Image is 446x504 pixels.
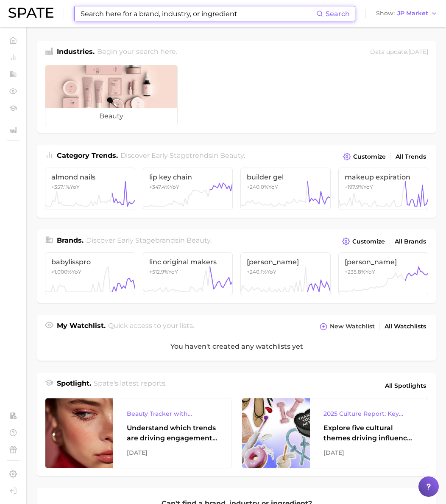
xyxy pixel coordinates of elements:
[353,153,386,160] span: Customize
[240,252,331,295] a: [PERSON_NAME]+240.1%YoY
[149,184,179,190] span: +347.4% YoY
[247,258,324,266] span: [PERSON_NAME]
[51,269,72,275] span: >1,000%
[326,10,350,18] span: Search
[345,258,422,266] span: [PERSON_NAME]
[51,269,81,275] span: YoY
[97,47,177,58] h2: Begin your search here.
[7,484,20,497] a: Log out. Currently logged in with e-mail yumi.toki@spate.nyc.
[242,398,428,468] a: 2025 Culture Report: Key Themes That Are Shaping Consumer DemandExplore five cultural themes driv...
[323,423,414,443] div: Explore five cultural themes driving influence across beauty, food, and pop culture.
[345,173,422,181] span: makeup expiration
[57,47,95,58] h1: Industries.
[396,153,426,160] span: All Trends
[94,378,167,393] h2: Spate's latest reports.
[57,151,118,160] span: Category Trends .
[338,252,429,295] a: [PERSON_NAME]+235.8%YoY
[393,151,428,162] a: All Trends
[330,323,375,330] span: New Watchlist
[120,151,245,160] span: Discover Early Stage trends in .
[385,323,426,330] span: All Watchlists
[143,168,233,210] a: lip key chain+347.4%YoY
[127,448,217,458] div: [DATE]
[240,168,331,210] a: builder gel+240.0%YoY
[45,65,178,125] a: beauty
[247,269,276,275] span: +240.1% YoY
[127,409,217,419] div: Beauty Tracker with Popularity Index
[345,184,373,190] span: +197.9% YoY
[51,184,80,190] span: +357.1% YoY
[323,448,414,458] div: [DATE]
[376,11,395,16] span: Show
[45,168,135,210] a: almond nails+357.1%YoY
[45,108,177,125] span: beauty
[382,321,428,332] a: All Watchlists
[57,321,106,333] h1: My Watchlist.
[51,258,129,266] span: babylisspro
[318,321,377,333] button: New Watchlist
[45,252,135,295] a: babylisspro>1,000%YoY
[341,151,388,162] button: Customize
[395,238,426,245] span: All Brands
[37,333,436,361] div: You haven't created any watchlists yet
[108,321,194,333] h2: Quick access to your lists.
[86,236,212,244] span: Discover Early Stage brands in .
[80,6,316,21] input: Search here for a brand, industry, or ingredient
[45,398,231,468] a: Beauty Tracker with Popularity IndexUnderstand which trends are driving engagement across platfor...
[383,378,428,393] a: All Spotlights
[149,173,227,181] span: lip key chain
[149,269,178,275] span: +512.9% YoY
[340,235,387,247] button: Customize
[323,409,414,419] div: 2025 Culture Report: Key Themes That Are Shaping Consumer Demand
[385,381,426,391] span: All Spotlights
[370,47,428,58] div: Data update: [DATE]
[149,258,227,266] span: linc original makers
[187,236,210,244] span: beauty
[397,11,428,16] span: JP Market
[338,168,429,210] a: makeup expiration+197.9%YoY
[345,269,375,275] span: +235.8% YoY
[51,173,129,181] span: almond nails
[247,184,278,190] span: +240.0% YoY
[352,238,385,245] span: Customize
[374,8,440,19] button: ShowJP Market
[393,236,428,247] a: All Brands
[8,8,53,18] img: SPATE
[247,173,324,181] span: builder gel
[220,151,244,160] span: beauty
[57,378,91,393] h1: Spotlight.
[127,423,217,443] div: Understand which trends are driving engagement across platforms in the skin, hair, makeup, and fr...
[143,252,233,295] a: linc original makers+512.9%YoY
[57,236,84,244] span: Brands .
